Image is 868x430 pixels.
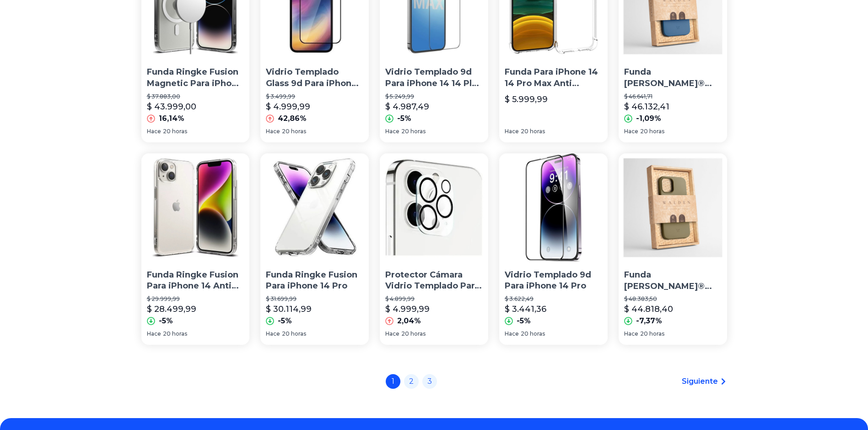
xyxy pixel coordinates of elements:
p: $ 44.818,40 [624,303,673,316]
p: $ 43.999,00 [147,100,196,113]
p: $ 3.441,36 [505,303,546,316]
a: 2 [404,374,419,389]
span: 20 horas [401,330,426,337]
span: Hace [147,330,161,337]
p: Funda Para iPhone 14 14 Pro Max Anti Golpes + Vidrio Full 9d [505,66,602,89]
span: 20 horas [163,128,187,135]
span: Hace [624,330,638,337]
span: 20 horas [401,128,426,135]
span: Hace [266,128,280,135]
p: $ 31.699,99 [266,295,363,303]
p: 16,14% [159,113,184,124]
p: $ 37.883,00 [147,93,244,100]
img: Funda Ringke Fusion Para iPhone 14 Anti Impacto [141,153,250,262]
span: Siguiente [682,376,718,387]
span: 20 horas [640,128,664,135]
span: Hace [385,128,399,135]
p: $ 46.132,41 [624,100,669,113]
a: 3 [422,374,437,389]
p: -5% [517,316,531,327]
span: Hace [266,330,280,337]
p: $ 30.114,99 [266,303,312,316]
p: Protector Cámara Vidrio Templado Para iPhone 14 14 Pro Max [385,269,483,292]
p: Funda Ringke Fusion Para iPhone 14 Pro [266,269,363,292]
p: $ 3.622,49 [505,295,602,303]
span: Hace [505,128,519,135]
p: $ 3.499,99 [266,93,363,100]
span: 20 horas [640,330,664,337]
span: Hace [385,330,399,337]
p: Funda Ringke Fusion Para iPhone 14 Anti Impacto [147,269,244,292]
p: Vidrio Templado 9d Para iPhone 14 14 Plus 14 Pro 14 Pro Max [385,66,483,89]
span: 20 horas [282,330,306,337]
p: Vidrio Templado Glass 9d Para iPhone 14 14 Pro 14 Pro Max [266,66,363,89]
img: Vidrio Templado 9d Para iPhone 14 Pro [499,153,608,262]
p: -5% [278,316,292,327]
span: Hace [624,128,638,135]
a: Protector Cámara Vidrio Templado Para iPhone 14 14 Pro MaxProtector Cámara Vidrio Templado Para i... [380,153,488,345]
a: Funda Ringke Fusion Para iPhone 14 Anti ImpactoFunda Ringke Fusion Para iPhone 14 Anti Impacto$ 2... [141,153,250,345]
span: Hace [147,128,161,135]
p: $ 4.899,99 [385,295,483,303]
img: Protector Cámara Vidrio Templado Para iPhone 14 14 Pro Max [380,153,488,262]
p: $ 4.999,99 [266,100,310,113]
a: Funda Ringke Fusion Para iPhone 14 Pro Funda Ringke Fusion Para iPhone 14 Pro$ 31.699,99$ 30.114,... [260,153,369,345]
p: $ 4.987,49 [385,100,429,113]
img: Funda Walden® Olive Bio Series iPhone 14 / Plus / Pro / Max [619,153,727,262]
span: 20 horas [521,330,545,337]
p: 42,86% [278,113,307,124]
p: $ 5.249,99 [385,93,483,100]
span: 20 horas [163,330,187,337]
a: Vidrio Templado 9d Para iPhone 14 Pro Vidrio Templado 9d Para iPhone 14 Pro$ 3.622,49$ 3.441,36-5... [499,153,608,345]
span: 20 horas [282,128,306,135]
p: $ 48.383,50 [624,295,722,303]
p: $ 46.641,71 [624,93,722,100]
a: Funda Walden® Olive Bio Series iPhone 14 / Plus / Pro / MaxFunda [PERSON_NAME]® Olive Bio Series ... [619,153,727,345]
p: Funda [PERSON_NAME]® Ocean Bio Series iPhone 14 / Plus / Pro / Max [624,66,722,89]
p: $ 29.999,99 [147,295,244,303]
p: $ 4.999,99 [385,303,430,316]
p: $ 28.499,99 [147,303,196,316]
p: Funda Ringke Fusion Magnetic Para iPhone 14 Pro De 6.1 [147,66,244,89]
p: -1,09% [636,113,661,124]
p: Vidrio Templado 9d Para iPhone 14 Pro [505,269,602,292]
span: Hace [505,330,519,337]
p: $ 5.999,99 [505,93,548,106]
p: -5% [397,113,411,124]
a: Siguiente [682,376,727,387]
p: -7,37% [636,316,662,327]
span: 20 horas [521,128,545,135]
img: Funda Ringke Fusion Para iPhone 14 Pro [260,153,369,262]
p: 2,04% [397,316,421,327]
p: -5% [159,316,173,327]
p: Funda [PERSON_NAME]® Olive Bio Series iPhone 14 / Plus / Pro / Max [624,269,722,292]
